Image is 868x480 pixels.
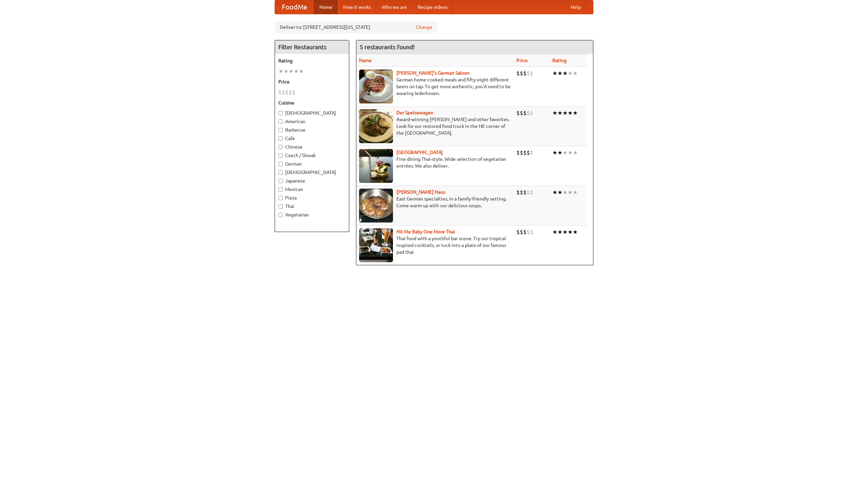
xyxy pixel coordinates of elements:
a: Help [565,0,586,14]
input: Cafe [278,136,283,141]
li: ★ [552,109,557,117]
li: ★ [552,149,557,156]
input: [DEMOGRAPHIC_DATA] [278,170,283,175]
li: $ [523,228,527,236]
a: [PERSON_NAME]'s German Saloon [396,70,470,76]
a: Change [416,24,432,31]
input: American [278,119,283,124]
li: $ [516,189,520,196]
li: ★ [573,149,578,156]
label: American [278,118,346,125]
label: German [278,160,346,167]
img: babythai.jpg [359,228,393,262]
a: Recipe videos [412,0,453,14]
li: ★ [294,68,299,75]
h5: Cuisine [278,99,346,106]
li: ★ [568,189,573,196]
li: ★ [557,189,563,196]
li: ★ [573,70,578,77]
img: speisewagen.jpg [359,109,393,143]
li: $ [523,70,527,77]
label: Chinese [278,143,346,150]
li: $ [530,70,533,77]
li: $ [282,89,285,96]
div: Deliver to: [STREET_ADDRESS][US_STATE] [275,21,437,33]
li: $ [530,109,533,117]
li: ★ [568,149,573,156]
a: Who we are [376,0,412,14]
li: $ [523,149,527,156]
li: ★ [557,70,563,77]
input: Thai [278,204,283,209]
b: [PERSON_NAME] Haus [396,189,445,195]
li: $ [516,228,520,236]
input: [DEMOGRAPHIC_DATA] [278,111,283,115]
a: Price [516,58,528,63]
li: $ [516,70,520,77]
li: $ [516,109,520,117]
li: $ [520,109,523,117]
li: $ [516,149,520,156]
li: ★ [563,109,568,117]
li: ★ [289,68,294,75]
li: $ [292,89,295,96]
label: Barbecue [278,127,346,133]
li: ★ [552,189,557,196]
input: Pizza [278,196,283,200]
label: Thai [278,203,346,210]
input: Chinese [278,145,283,149]
p: Thai food with a youthful bar scene. Try our tropical inspired cocktails, or tuck into a plate of... [359,235,511,255]
img: satay.jpg [359,149,393,183]
li: $ [527,70,530,77]
li: ★ [563,228,568,236]
li: ★ [563,70,568,77]
img: esthers.jpg [359,70,393,103]
li: ★ [573,189,578,196]
li: ★ [557,109,563,117]
li: ★ [573,109,578,117]
p: Award-winning [PERSON_NAME] and other favorites. Look for our restored food truck in the NE corne... [359,116,511,136]
a: [GEOGRAPHIC_DATA] [396,150,443,155]
li: $ [530,189,533,196]
input: Barbecue [278,128,283,132]
li: $ [520,70,523,77]
label: Japanese [278,177,346,184]
li: $ [520,189,523,196]
a: Hit Me Baby One More Thai [396,229,455,234]
li: ★ [573,228,578,236]
li: $ [278,89,282,96]
label: Vegetarian [278,211,346,218]
li: ★ [278,68,283,75]
label: Mexican [278,186,346,193]
li: $ [285,89,289,96]
a: Home [314,0,338,14]
p: Fine dining Thai-style. Wide selection of vegetarian entrées. We also deliver. [359,156,511,169]
input: Vegetarian [278,213,283,217]
ng-pluralize: 5 restaurants found! [360,44,415,50]
li: $ [520,228,523,236]
label: Czech / Slovak [278,152,346,159]
li: ★ [299,68,304,75]
h5: Price [278,78,346,85]
li: ★ [552,228,557,236]
h4: Filter Restaurants [275,40,349,54]
label: Pizza [278,194,346,201]
input: Mexican [278,187,283,192]
label: Cafe [278,135,346,142]
li: $ [527,109,530,117]
li: ★ [563,149,568,156]
img: kohlhaus.jpg [359,189,393,223]
li: $ [527,228,530,236]
li: $ [527,189,530,196]
a: How it works [338,0,376,14]
a: Rating [552,58,567,63]
h5: Rating [278,57,346,64]
li: ★ [563,189,568,196]
li: ★ [552,70,557,77]
p: German home-cooked meals and fifty-eight different beers on tap. To get more authentic, you'd nee... [359,76,511,97]
label: [DEMOGRAPHIC_DATA] [278,169,346,176]
b: Der Speisewagen [396,110,433,115]
li: ★ [283,68,289,75]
